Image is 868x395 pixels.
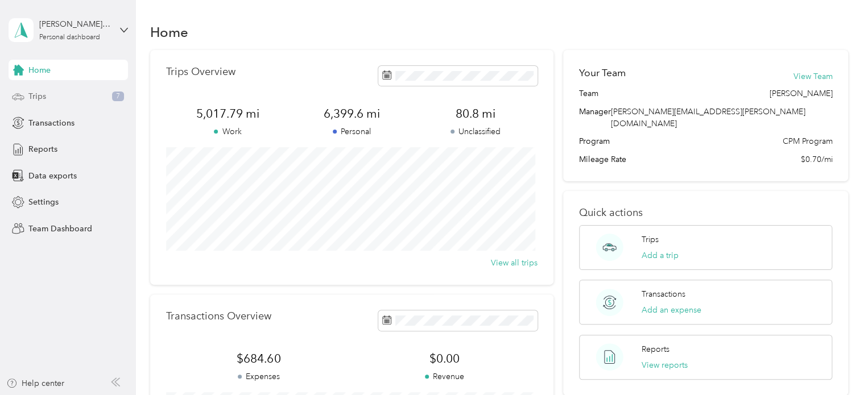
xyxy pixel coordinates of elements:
[769,88,832,99] span: [PERSON_NAME]
[782,135,832,147] span: CPM Program
[414,126,538,138] p: Unclassified
[642,288,685,300] p: Transactions
[793,70,832,82] button: View Team
[166,106,290,122] span: 5,017.79 mi
[414,106,538,122] span: 80.8 mi
[491,257,538,269] button: View all trips
[642,304,701,316] button: Add an expense
[579,135,610,147] span: Program
[800,153,832,165] span: $0.70/mi
[579,66,626,80] h2: Your Team
[28,196,59,208] span: Settings
[150,26,188,38] h1: Home
[28,170,77,182] span: Data exports
[39,34,100,41] div: Personal dashboard
[642,250,679,261] button: Add a trip
[28,143,57,155] span: Reports
[579,207,832,219] p: Quick actions
[28,223,92,235] span: Team Dashboard
[166,66,235,78] p: Trips Overview
[28,64,51,76] span: Home
[804,331,868,395] iframe: Everlance-gr Chat Button Frame
[579,88,598,99] span: Team
[290,106,414,122] span: 6,399.6 mi
[166,371,352,382] p: Expenses
[28,117,75,129] span: Transactions
[642,234,659,246] p: Trips
[352,371,537,382] p: Revenue
[39,18,110,30] div: [PERSON_NAME] [PERSON_NAME]
[112,92,124,102] span: 7
[579,106,611,130] span: Manager
[352,351,537,367] span: $0.00
[642,343,669,355] p: Reports
[290,126,414,138] p: Personal
[611,107,805,128] span: [PERSON_NAME][EMAIL_ADDRESS][PERSON_NAME][DOMAIN_NAME]
[642,359,688,371] button: View reports
[6,377,64,389] button: Help center
[166,310,271,322] p: Transactions Overview
[166,126,290,138] p: Work
[166,351,352,367] span: $684.60
[28,90,46,102] span: Trips
[579,153,626,165] span: Mileage Rate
